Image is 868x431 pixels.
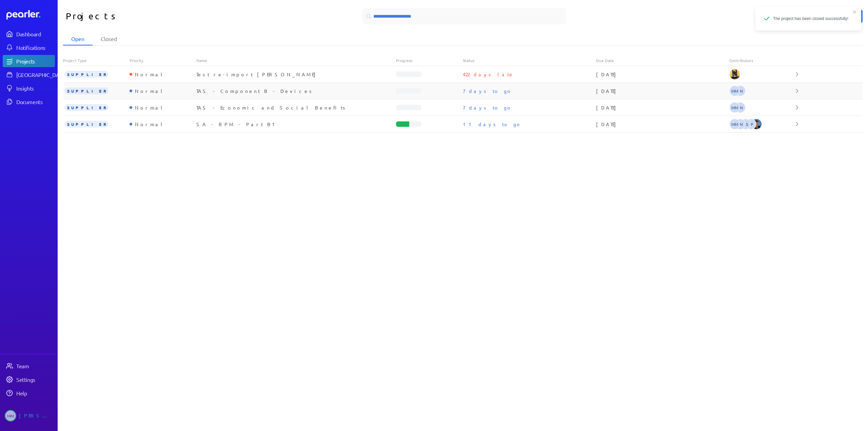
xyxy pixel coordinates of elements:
[196,104,396,111] div: TAS - Economic and Social Benefits
[16,85,54,92] div: Insights
[596,58,729,63] div: Due Date
[740,119,751,130] span: Renee Schofield
[463,58,596,63] div: Status
[16,44,54,51] div: Notifications
[16,71,67,78] div: [GEOGRAPHIC_DATA]
[396,58,462,63] div: Progress
[463,121,522,128] p: 11 days to go
[19,410,53,422] div: [PERSON_NAME]
[3,373,55,386] a: Settings
[93,33,125,45] li: Closed
[751,119,762,130] img: Sam Blight
[729,102,740,113] span: Michelle Manuel
[5,410,16,422] span: Michelle Manuel
[735,102,746,113] span: Adam Nabali
[132,87,165,94] div: Normal
[596,121,729,128] div: [DATE]
[3,360,55,372] a: Team
[773,16,848,21] span: The project has been closed successfully!
[132,71,165,78] div: Normal
[596,104,729,111] div: [DATE]
[16,376,54,383] div: Settings
[196,58,396,63] div: Name
[16,98,54,105] div: Documents
[63,58,130,63] div: Project Type
[735,85,746,96] span: Adam Nabali
[3,387,55,399] a: Help
[16,390,54,396] div: Help
[596,71,729,78] div: [DATE]
[729,119,740,130] span: Michelle Manuel
[729,58,796,63] div: Contributors
[196,87,396,94] div: TAS - Component B - Devices
[3,41,55,54] a: Notifications
[132,104,165,111] div: Normal
[596,87,729,94] div: [DATE]
[64,87,108,94] span: SUPPLIER
[64,121,108,128] span: SUPPLIER
[196,71,396,78] div: Test re-import [PERSON_NAME]
[16,31,54,37] div: Dashboard
[3,82,55,94] a: Insights
[16,363,54,369] div: Team
[64,71,108,78] span: SUPPLIER
[735,119,746,130] span: Adam Nabali
[132,121,165,128] div: Normal
[463,87,512,94] p: 7 days to go
[746,119,756,130] span: Sarah Pendlebury
[16,58,54,64] div: Projects
[3,96,55,108] a: Documents
[66,8,260,24] h1: Projects
[3,55,55,67] a: Projects
[852,9,857,15] button: close
[729,69,740,80] img: Tung Nguyen
[196,121,396,128] div: SA - RPM - Part B1
[729,85,740,96] span: Michelle Manuel
[130,58,196,63] div: Priority
[463,104,512,111] p: 7 days to go
[6,10,55,20] a: Dashboard
[3,68,55,81] a: [GEOGRAPHIC_DATA]
[3,28,55,40] a: Dashboard
[463,71,514,78] p: 422 days late
[3,407,55,424] a: MM[PERSON_NAME]
[63,33,93,45] li: Open
[64,104,108,111] span: SUPPLIER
